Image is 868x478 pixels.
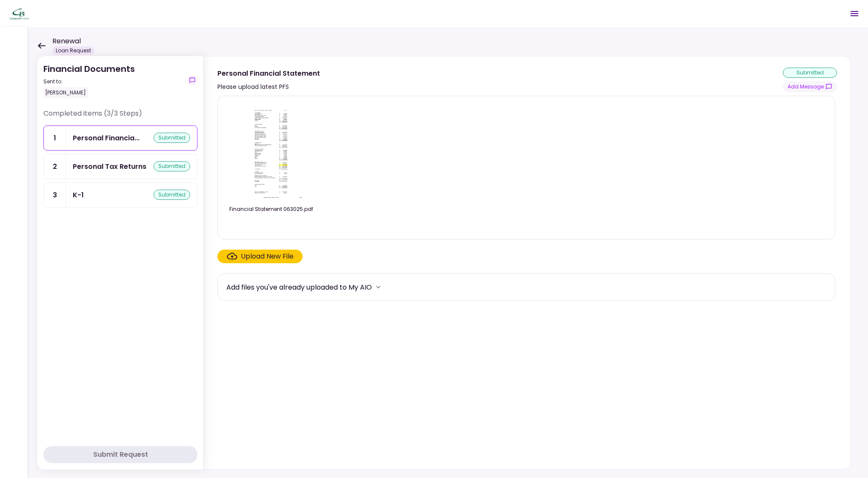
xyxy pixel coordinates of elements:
[73,161,146,172] div: Personal Tax Returns
[783,81,837,92] button: show-messages
[217,82,320,92] div: Please upload latest PFS
[73,133,140,143] div: Personal Financial Statement
[844,3,865,24] button: Open menu
[43,154,197,179] a: 2Personal Tax Returnssubmitted
[226,205,316,213] div: Financial Statement 063025.pdf
[43,446,197,463] button: Submit Request
[52,46,94,55] div: Loan Request
[43,63,135,98] div: Financial Documents
[154,133,190,143] div: submitted
[9,7,30,20] img: Partner icon
[52,36,94,46] h1: Renewal
[73,190,84,200] div: K-1
[43,87,88,98] div: [PERSON_NAME]
[203,56,851,469] div: Personal Financial StatementPlease upload latest PFSsubmittedshow-messagesFinancial Statement 063...
[187,75,197,85] button: show-messages
[93,450,148,460] div: Submit Request
[241,251,294,262] div: Upload New File
[43,182,197,208] a: 3K-1submitted
[154,190,190,200] div: submitted
[217,68,320,79] div: Personal Financial Statement
[44,154,66,179] div: 2
[154,161,190,171] div: submitted
[43,78,135,85] div: Sent to:
[217,250,303,263] span: Click here to upload the required document
[43,108,197,125] div: Completed items (3/3 Steps)
[44,126,66,150] div: 1
[783,68,837,78] div: submitted
[44,183,66,207] div: 3
[372,281,385,293] button: more
[43,125,197,151] a: 1Personal Financial Statementsubmitted
[226,282,372,293] div: Add files you've already uploaded to My AIO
